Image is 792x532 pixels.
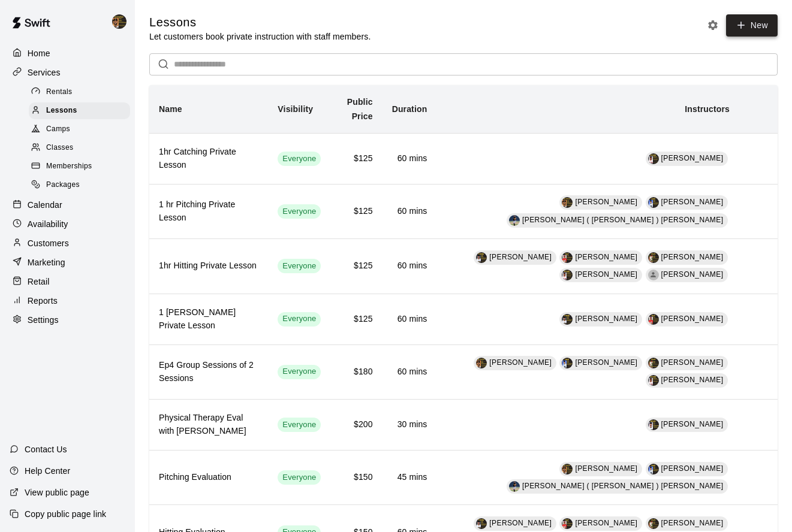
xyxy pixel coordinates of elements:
span: Everyone [278,419,321,431]
span: [PERSON_NAME] [661,198,724,206]
img: Mariel Checo [648,197,659,208]
a: Camps [29,120,135,139]
div: This service is visible to all of your customers [278,312,321,327]
div: Stephen Alemais [476,518,487,529]
img: Stephen Alemais [562,314,573,325]
a: Classes [29,139,135,158]
a: Marketing [10,253,125,271]
span: Everyone [278,366,321,377]
div: Packages [29,177,130,194]
div: Mariel Checo [562,358,573,368]
img: Francisco Gracesqui [562,197,573,208]
p: Let customers book private instruction with staff members. [149,31,371,43]
div: Roldani Baldwin [648,153,659,164]
div: This service is visible to all of your customers [278,259,321,273]
span: [PERSON_NAME] [661,376,724,384]
img: Francisco Gracesqui [476,358,487,368]
img: Francisco Gracesqui [562,464,573,474]
p: Availability [28,218,68,230]
img: Mariel Checo [648,464,659,474]
b: Instructors [685,104,730,114]
div: Settings [10,311,125,329]
div: Rentals [29,84,130,101]
div: Stephen Alemais [476,252,487,263]
p: Home [28,47,50,59]
img: Roldani Baldwin [648,375,659,386]
img: Julian Hunt [648,314,659,325]
span: [PERSON_NAME] [575,198,637,206]
img: Francisco Gracesqui [112,14,127,29]
h6: 1 hr Pitching Private Lesson [159,198,258,225]
h6: $180 [340,365,372,379]
span: [PERSON_NAME] [661,420,724,428]
a: New [726,14,778,37]
a: Rentals [29,83,135,101]
div: This service is visible to all of your customers [278,365,321,379]
a: Services [10,64,125,81]
span: [PERSON_NAME] ( [PERSON_NAME] ) [PERSON_NAME] [522,482,723,490]
img: Roldani Baldwin [562,270,573,280]
p: Marketing [28,256,65,268]
h5: Lessons [149,14,371,31]
h6: 1hr Hitting Private Lesson [159,259,258,273]
img: Julio ( Ricky ) Eusebio [509,215,520,226]
a: Customers [10,234,125,252]
div: Calendar [10,196,125,214]
p: Reports [28,295,58,307]
div: This service is visible to all of your customers [278,204,321,219]
img: Melvin Garcia [648,358,659,368]
span: [PERSON_NAME] [661,358,724,367]
span: [PERSON_NAME] [489,253,552,261]
h6: $125 [340,259,372,273]
span: [PERSON_NAME] [661,253,724,261]
p: Copy public page link [25,508,106,520]
b: Name [159,104,182,114]
img: Julian Hunt [562,252,573,263]
h6: 60 mins [392,259,427,273]
h6: 60 mins [392,365,427,379]
h6: Ep4 Group Sessions of 2 Sessions [159,359,258,385]
h6: 60 mins [392,313,427,326]
h6: 1hr Catching Private Lesson [159,146,258,172]
span: [PERSON_NAME] [575,358,637,367]
img: Melvin Garcia [648,252,659,263]
div: Lessons [29,102,130,119]
p: View public page [25,486,89,498]
span: [PERSON_NAME] [575,253,637,261]
div: This service is visible to all of your customers [278,418,321,432]
img: Nestor Bautista [648,419,659,430]
div: Jason Ramos [648,270,659,280]
button: Lesson settings [704,16,722,34]
h6: $125 [340,313,372,326]
a: Memberships [29,158,135,176]
h6: $125 [340,152,372,165]
span: Classes [46,142,73,154]
img: Melvin Garcia [648,518,659,529]
p: Contact Us [25,443,67,455]
a: Packages [29,176,135,195]
a: Retail [10,273,125,291]
h6: $150 [340,471,372,484]
span: [PERSON_NAME] [661,270,724,279]
p: Settings [28,314,59,326]
div: Home [10,44,125,62]
a: Reports [10,292,125,310]
h6: $200 [340,418,372,431]
a: Availability [10,215,125,233]
h6: 60 mins [392,152,427,165]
